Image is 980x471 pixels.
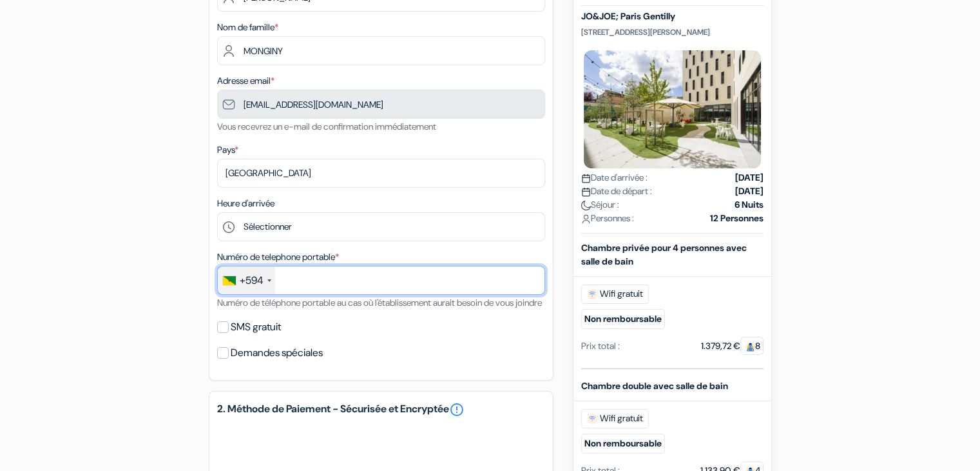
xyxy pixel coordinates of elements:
img: calendar.svg [581,187,591,197]
img: user_icon.svg [581,214,591,224]
a: error_outline [449,402,465,417]
small: Numéro de téléphone portable au cas où l'établissement aurait besoin de vous joindre [217,297,542,308]
strong: [DATE] [735,185,764,198]
small: Vous recevrez un e-mail de confirmation immédiatement [217,121,436,132]
label: Heure d'arrivée [217,197,274,210]
h5: JO&JOE; Paris Gentilly [581,11,764,22]
label: Adresse email [217,74,274,88]
img: free_wifi.svg [587,289,597,299]
label: SMS gratuit [231,318,281,336]
input: Entrer adresse e-mail [217,90,545,119]
label: Numéro de telephone portable [217,250,339,264]
span: Date d'arrivée : [581,171,648,185]
div: +594 [240,273,264,288]
img: guest.svg [745,342,755,352]
small: Non remboursable [581,434,665,454]
span: Wifi gratuit [581,409,649,428]
b: Chambre privée pour 4 personnes avec salle de bain [581,242,747,267]
span: Wifi gratuit [581,285,649,304]
strong: 12 Personnes [710,212,764,225]
strong: 6 Nuits [735,198,764,212]
div: 1.379,72 € [701,339,764,353]
span: Séjour : [581,198,619,212]
img: calendar.svg [581,174,591,183]
span: 8 [740,337,764,355]
div: Prix total : [581,339,620,353]
input: Entrer le nom de famille [217,36,545,65]
label: Pays [217,143,238,157]
label: Demandes spéciales [231,344,323,362]
h5: 2. Méthode de Paiement - Sécurisée et Encryptée [217,402,545,417]
img: free_wifi.svg [587,414,597,424]
span: Personnes : [581,212,634,225]
span: Date de départ : [581,185,652,198]
div: French Guiana (Guyane française): +594 [218,266,275,294]
strong: [DATE] [735,171,764,185]
label: Nom de famille [217,21,278,34]
small: Non remboursable [581,309,665,329]
p: [STREET_ADDRESS][PERSON_NAME] [581,27,764,37]
b: Chambre double avec salle de bain [581,380,728,392]
img: moon.svg [581,201,591,210]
